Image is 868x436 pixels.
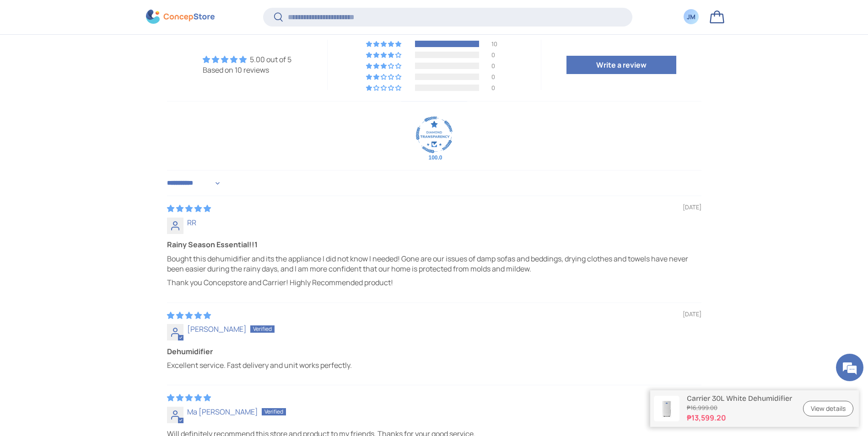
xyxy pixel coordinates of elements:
[687,404,792,412] s: ₱16,999.00
[48,51,154,63] div: Leave a message
[491,41,502,47] div: 10
[416,117,453,153] div: Diamond Transparent Shop. Published 100% of verified reviews received in total
[654,396,679,421] img: carrier-dehumidifier-30-liter-full-view-concepstore
[686,12,696,22] div: JM
[167,310,211,320] span: 5 star review
[167,254,701,274] p: Bought this dehumidifier and its the appliance I did not know I needed! Gone are our issues of da...
[687,412,792,423] strong: ₱13,599.20
[146,10,215,24] img: ConcepStore
[167,393,211,403] span: 5 star review
[683,310,701,319] span: [DATE]
[19,115,160,207] span: We are offline. Please leave us a message.
[187,324,247,334] span: [PERSON_NAME]
[203,65,291,75] div: Based on 10 reviews
[203,54,291,64] div: Average rating is 5.00 stars
[167,174,222,192] select: Sort dropdown
[150,5,172,27] div: Minimize live chat window
[427,154,442,161] div: 100.0
[167,277,701,287] p: Thank you Concepstore and Carrier! Highly Recommended product!
[366,41,403,47] div: 100% (10) reviews with 5 star rating
[167,346,701,356] b: Dehumidifier
[250,54,291,64] span: 5.00 out of 5
[167,239,701,250] b: Rainy Season Essential!!1
[167,360,701,370] p: Excellent service. Fast delivery and unit works perfectly.
[5,250,174,282] textarea: Type your message and click 'Submit'
[683,203,701,212] span: [DATE]
[803,401,853,417] a: View details
[416,117,453,153] img: Judge.me Diamond Transparent Shop medal
[687,394,792,403] p: Carrier 30L White Dehumidifier
[134,282,166,294] em: Submit
[566,56,676,74] a: Write a review
[187,407,258,417] span: Ma [PERSON_NAME]
[167,203,211,213] span: 5 star review
[681,7,701,27] a: JM
[187,218,196,228] span: RR
[416,117,453,153] a: Judge.me Diamond Transparent Shop medal 100.0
